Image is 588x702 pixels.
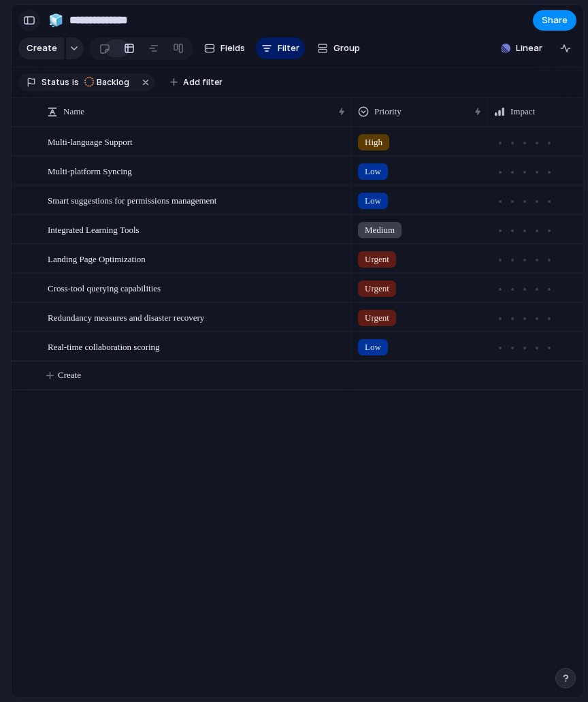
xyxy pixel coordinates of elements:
[365,194,381,208] span: Low
[516,42,542,55] span: Linear
[48,192,216,208] span: Smart suggestions for permissions management
[72,76,79,89] span: is
[365,340,381,354] span: Low
[80,75,137,90] button: Backlog
[220,42,245,55] span: Fields
[48,280,161,296] span: Cross-tool querying capabilities
[365,253,389,266] span: Urgent
[278,42,299,55] span: Filter
[199,37,250,59] button: Fields
[365,223,395,237] span: Medium
[510,105,535,118] span: Impact
[365,165,381,178] span: Low
[48,221,140,237] span: Integrated Learning Tools
[48,11,63,29] div: 🧊
[97,76,129,89] span: Backlog
[18,37,64,59] button: Create
[162,73,231,92] button: Add filter
[27,42,57,55] span: Create
[542,14,568,27] span: Share
[58,368,81,382] span: Create
[48,309,204,325] span: Redundancy measures and disaster recovery
[310,37,367,59] button: Group
[374,105,402,118] span: Priority
[365,135,382,149] span: High
[183,76,223,89] span: Add filter
[365,282,389,296] span: Urgent
[48,133,133,149] span: Multi-language Support
[42,76,69,89] span: Status
[48,338,160,354] span: Real-time collaboration scoring
[365,311,389,325] span: Urgent
[533,10,576,31] button: Share
[69,75,82,90] button: is
[48,163,132,178] span: Multi-platform Syncing
[495,38,548,59] button: Linear
[256,37,305,59] button: Filter
[63,105,84,118] span: Name
[45,10,67,31] button: 🧊
[48,251,146,266] span: Landing Page Optimization
[333,42,360,55] span: Group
